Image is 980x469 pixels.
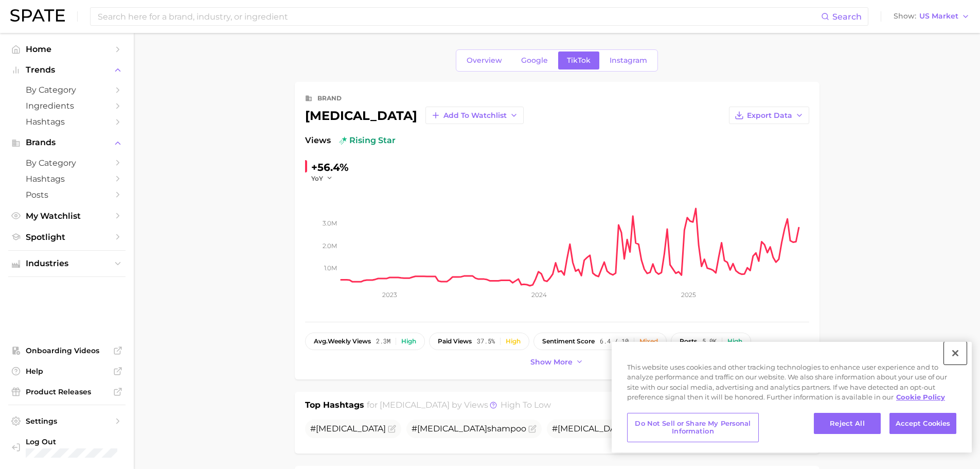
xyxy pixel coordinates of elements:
[567,56,591,65] span: TikTok
[26,367,108,376] span: Help
[26,138,108,147] span: Brands
[382,291,397,299] tspan: 2023
[891,10,972,23] button: ShowUS Market
[26,65,108,75] span: Trends
[367,399,551,413] h2: for by Views
[612,342,972,453] div: Privacy
[894,13,916,19] span: Show
[8,155,126,171] a: by Category
[310,424,386,433] span: #
[8,256,126,271] button: Industries
[889,413,956,435] button: Accept Cookies
[8,208,126,224] a: My Watchlist
[388,425,396,433] button: Flag as miscategorized or irrelevant
[919,13,958,19] span: US Market
[601,51,656,70] a: Instagram
[8,98,126,114] a: Ingredients
[323,219,337,227] tspan: 3.0m
[8,229,126,245] a: Spotlight
[8,363,126,379] a: Help
[8,384,126,399] a: Product Releases
[627,413,759,442] button: Do Not Sell or Share My Personal Information, Opens the preference center dialog
[814,413,881,435] button: Reject All
[10,9,65,22] img: SPATE
[8,171,126,187] a: Hashtags
[8,82,126,98] a: by Category
[26,387,108,396] span: Product Releases
[542,338,595,345] span: sentiment score
[26,259,108,268] span: Industries
[512,51,557,70] a: Google
[558,424,628,433] span: [MEDICAL_DATA]
[8,187,126,203] a: Posts
[380,400,450,410] span: [MEDICAL_DATA]
[26,174,108,184] span: Hashtags
[311,174,323,183] span: YoY
[506,338,521,345] div: High
[533,333,667,350] button: sentiment score6.4 / 10Mixed
[317,92,342,105] div: brand
[530,358,573,367] span: Show more
[26,190,108,200] span: Posts
[944,342,967,364] button: Close
[305,107,524,124] div: [MEDICAL_DATA]
[8,41,126,57] a: Home
[425,107,524,124] button: Add to Watchlist
[311,159,349,176] div: +56.4%
[639,338,658,345] div: Mixed
[671,333,751,350] button: posts5.0kHigh
[680,338,697,345] span: posts
[528,355,586,369] button: Show more
[443,111,507,120] span: Add to Watchlist
[305,134,331,147] span: Views
[467,56,502,65] span: Overview
[376,338,390,345] span: 2.3m
[429,333,529,350] button: paid views37.5%High
[531,291,546,299] tspan: 2024
[323,241,337,249] tspan: 2.0m
[727,338,742,345] div: High
[324,264,337,272] tspan: 1.0m
[702,338,717,345] span: 5.0k
[528,425,537,433] button: Flag as miscategorized or irrelevant
[612,342,972,453] div: Cookie banner
[417,424,487,433] span: [MEDICAL_DATA]
[477,338,495,345] span: 37.5%
[26,416,108,426] span: Settings
[311,174,333,183] button: YoY
[610,56,647,65] span: Instagram
[747,111,792,120] span: Export Data
[681,291,696,299] tspan: 2025
[26,44,108,54] span: Home
[8,135,126,150] button: Brands
[339,134,396,147] span: rising star
[26,158,108,168] span: by Category
[896,393,945,401] a: More information about your privacy, opens in a new tab
[401,338,416,345] div: High
[458,51,511,70] a: Overview
[412,424,526,433] span: # shampoo
[612,362,972,408] div: This website uses cookies and other tracking technologies to enhance user experience and to analy...
[501,400,551,410] span: high to low
[339,136,347,145] img: rising star
[438,338,472,345] span: paid views
[832,12,862,22] span: Search
[8,413,126,429] a: Settings
[26,346,108,355] span: Onboarding Videos
[521,56,548,65] span: Google
[316,424,386,433] span: [MEDICAL_DATA]
[600,338,629,345] span: 6.4 / 10
[8,343,126,358] a: Onboarding Videos
[97,8,821,25] input: Search here for a brand, industry, or ingredient
[314,337,328,345] abbr: average
[8,114,126,130] a: Hashtags
[552,424,658,433] span: # partner
[8,434,126,461] a: Log out. Currently logged in with e-mail dana.cohen@emersongroup.com.
[26,211,108,221] span: My Watchlist
[305,399,364,413] h1: Top Hashtags
[305,333,425,350] button: avg.weekly views2.3mHigh
[26,101,108,111] span: Ingredients
[314,338,371,345] span: weekly views
[26,117,108,127] span: Hashtags
[26,437,147,446] span: Log Out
